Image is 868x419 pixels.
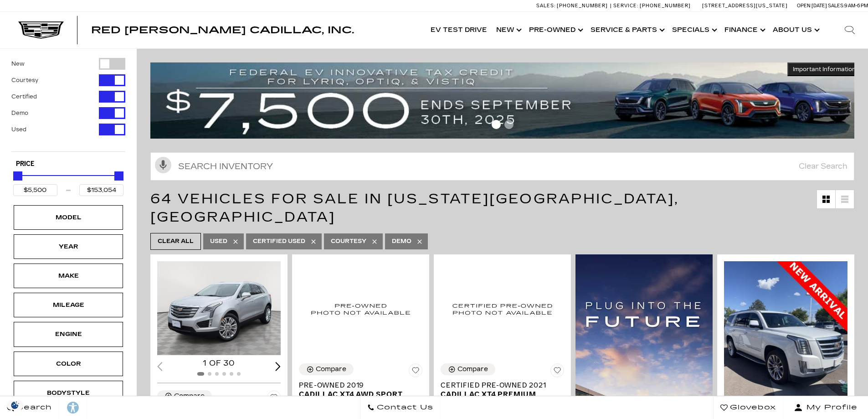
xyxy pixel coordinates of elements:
[797,3,827,9] span: Open [DATE]
[158,236,194,247] span: Clear All
[441,390,557,408] span: Cadillac XT4 Premium Luxury
[331,236,366,247] span: Courtesy
[253,236,305,247] span: Certified Used
[828,3,844,9] span: Sales:
[14,264,123,288] div: MakeMake
[157,261,282,355] div: 1 / 2
[150,191,679,225] span: 64 Vehicles for Sale in [US_STATE][GEOGRAPHIC_DATA], [GEOGRAPHIC_DATA]
[13,184,57,196] input: Minimum
[210,236,227,247] span: Used
[441,363,495,375] button: Compare Vehicle
[586,12,668,48] a: Service & Parts
[844,3,868,9] span: 9 AM-6 PM
[13,168,123,196] div: Price
[155,157,171,173] svg: Click to toggle on voice search
[150,62,861,139] img: vrp-tax-ending-august-version
[392,236,411,247] span: Demo
[793,66,856,73] span: Important Information
[114,171,123,181] div: Maximum Price
[668,12,720,48] a: Specials
[492,12,524,48] a: New
[11,125,26,134] label: Used
[536,3,555,9] span: Sales:
[46,212,91,222] div: Model
[299,261,422,357] img: 2019 Cadillac XT4 AWD Sport
[557,3,608,9] span: [PHONE_NUMBER]
[360,396,441,419] a: Contact Us
[768,12,822,48] a: About Us
[14,234,123,259] div: YearYear
[14,322,123,347] div: EngineEngine
[11,59,25,68] label: New
[11,92,37,101] label: Certified
[11,76,38,85] label: Courtesy
[267,390,281,408] button: Save Vehicle
[492,120,501,129] span: Go to slide 1
[174,392,205,400] div: Compare
[46,300,91,310] div: Mileage
[441,381,564,408] a: Certified Pre-Owned 2021Cadillac XT4 Premium Luxury
[150,152,854,181] input: Search Inventory
[299,381,422,399] a: Pre-Owned 2019Cadillac XT4 AWD Sport
[720,12,768,48] a: Finance
[613,3,638,9] span: Service:
[5,400,26,410] img: Opt-Out Icon
[11,58,125,151] div: Filter by Vehicle Type
[5,400,26,410] section: Click to Open Cookie Consent Modal
[524,12,586,48] a: Pre-Owned
[640,3,691,9] span: [PHONE_NUMBER]
[299,390,416,399] span: Cadillac XT4 AWD Sport
[702,3,788,9] a: [STREET_ADDRESS][US_STATE]
[610,3,693,8] a: Service: [PHONE_NUMBER]
[299,381,416,390] span: Pre-Owned 2019
[787,62,861,76] button: Important Information
[91,26,354,35] a: Red [PERSON_NAME] Cadillac, Inc.
[536,3,610,8] a: Sales: [PHONE_NUMBER]
[441,381,557,390] span: Certified Pre-Owned 2021
[713,396,783,419] a: Glovebox
[426,12,492,48] a: EV Test Drive
[316,365,346,373] div: Compare
[46,329,91,339] div: Engine
[504,120,514,129] span: Go to slide 2
[783,396,868,419] button: Open user profile menu
[375,401,433,414] span: Contact Us
[157,390,212,402] button: Compare Vehicle
[46,271,91,281] div: Make
[275,362,281,371] div: Next slide
[728,401,776,414] span: Glovebox
[16,160,121,168] h5: Price
[46,388,91,398] div: Bodystyle
[18,21,64,39] img: Cadillac Dark Logo with Cadillac White Text
[14,401,52,414] span: Search
[14,205,123,230] div: ModelModel
[14,381,123,405] div: BodystyleBodystyle
[13,171,22,181] div: Minimum Price
[157,261,282,355] img: 2018 Cadillac XT5 Premium Luxury AWD 1
[803,401,858,414] span: My Profile
[299,363,354,375] button: Compare Vehicle
[157,358,281,368] div: 1 of 30
[409,363,422,381] button: Save Vehicle
[14,352,123,376] div: ColorColor
[550,363,564,381] button: Save Vehicle
[11,109,28,118] label: Demo
[91,25,354,36] span: Red [PERSON_NAME] Cadillac, Inc.
[46,359,91,369] div: Color
[46,242,91,252] div: Year
[14,293,123,317] div: MileageMileage
[457,365,488,373] div: Compare
[79,184,123,196] input: Maximum
[441,261,564,357] img: 2021 Cadillac XT4 Premium Luxury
